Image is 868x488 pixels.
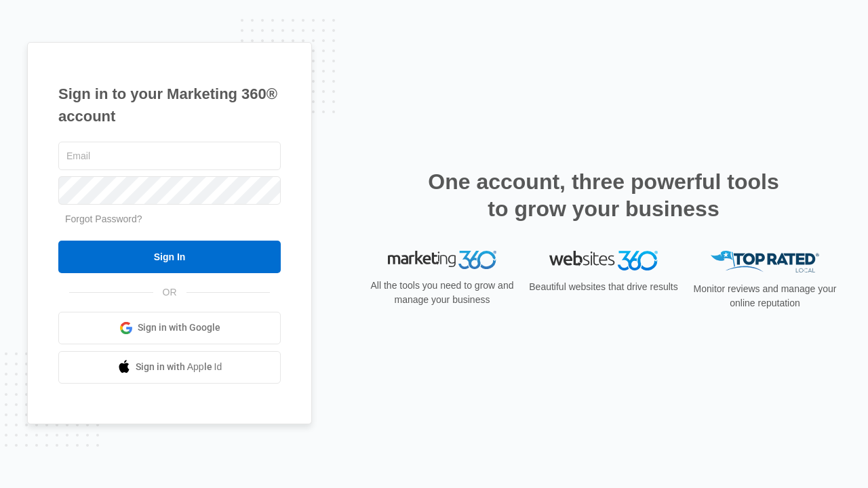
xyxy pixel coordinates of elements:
[58,241,281,273] input: Sign In
[388,251,496,270] img: Marketing 360
[366,279,518,307] p: All the tools you need to grow and manage your business
[528,280,679,294] p: Beautiful websites that drive results
[65,213,142,224] a: Forgot Password?
[58,351,281,384] a: Sign in with Apple Id
[136,360,222,374] span: Sign in with Apple Id
[153,285,186,300] span: OR
[424,168,783,222] h2: One account, three powerful tools to grow your business
[58,312,281,344] a: Sign in with Google
[58,142,281,170] input: Email
[711,251,819,273] img: Top Rated Local
[58,83,281,127] h1: Sign in to your Marketing 360® account
[549,251,658,270] img: Websites 360
[689,282,841,310] p: Monitor reviews and manage your online reputation
[138,321,220,335] span: Sign in with Google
